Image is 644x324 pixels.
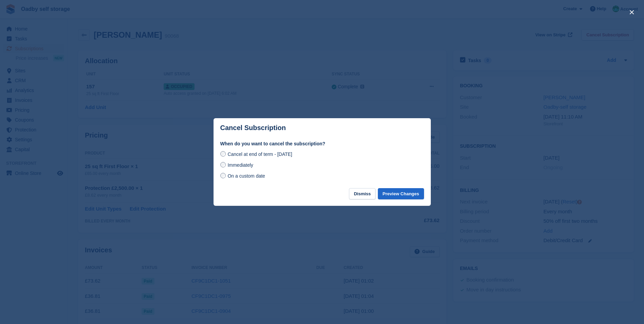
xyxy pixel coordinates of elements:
span: On a custom date [227,173,265,179]
input: Cancel at end of term - [DATE] [220,151,226,157]
input: On a custom date [220,173,226,178]
p: Cancel Subscription [220,124,286,132]
label: When do you want to cancel the subscription? [220,140,424,147]
span: Cancel at end of term - [DATE] [227,151,292,157]
input: Immediately [220,162,226,167]
button: Preview Changes [378,188,424,199]
span: Immediately [227,162,253,168]
button: close [626,7,637,18]
button: Dismiss [349,188,375,199]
